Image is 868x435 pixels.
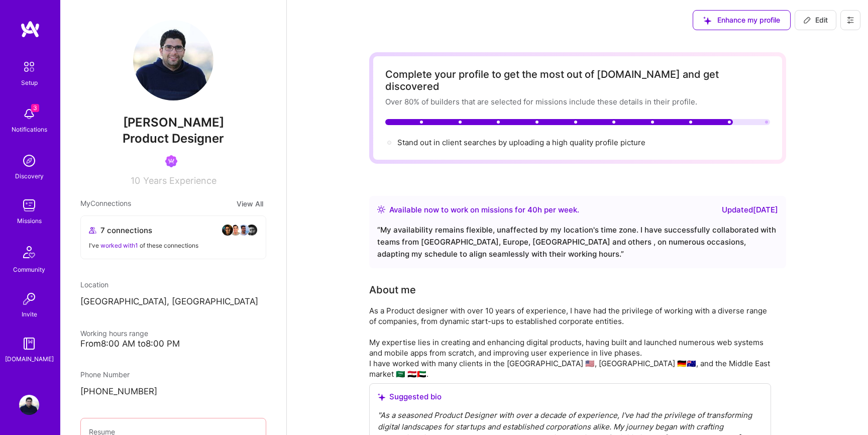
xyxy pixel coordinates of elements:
[89,240,258,251] div: I've of these connections
[19,151,39,171] img: discovery
[80,339,266,349] div: From 8:00 AM to 8:00 PM
[703,17,711,25] i: icon SuggestedTeams
[15,171,44,181] div: Discovery
[31,104,39,112] span: 3
[19,289,39,309] img: Invite
[100,225,152,236] span: 7 connections
[234,198,266,209] button: View All
[19,195,39,215] img: teamwork
[19,334,39,354] img: guide book
[385,68,770,92] div: Complete your profile to get the most out of [DOMAIN_NAME] and get discovered
[230,224,242,236] img: avatar
[143,175,216,186] span: Years Experience
[17,240,41,264] img: Community
[19,56,40,77] img: setup
[722,204,778,216] div: Updated [DATE]
[369,282,416,297] div: Tell us a little about yourself
[19,395,39,415] img: User Avatar
[246,224,258,236] img: avatar
[377,205,385,213] img: Availability
[527,205,537,214] span: 40
[21,77,38,88] div: Setup
[131,175,140,186] span: 10
[5,354,54,364] div: [DOMAIN_NAME]
[238,224,250,236] img: avatar
[13,264,45,275] div: Community
[369,305,771,379] div: As a Product designer with over 10 years of experience, I have had the privilege of working with ...
[378,393,385,401] i: icon SuggestedTeams
[17,215,42,226] div: Missions
[378,392,763,402] div: Suggested bio
[80,198,131,209] span: My Connections
[100,242,138,249] span: worked with 1
[222,224,234,236] img: avatar
[377,224,778,260] div: “ My availability remains flexible, unaffected by my location's time zone. I have successfully co...
[123,131,224,146] span: Product Designer
[80,296,266,308] p: [GEOGRAPHIC_DATA], [GEOGRAPHIC_DATA]
[20,20,40,38] img: logo
[12,124,47,135] div: Notifications
[19,104,39,124] img: bell
[397,137,645,148] div: Stand out in client searches by uploading a high quality profile picture
[22,309,37,319] div: Invite
[80,386,266,398] p: [PHONE_NUMBER]
[133,20,213,100] img: User Avatar
[165,155,177,167] img: Been on Mission
[389,204,579,216] div: Available now to work on missions for h per week .
[803,15,828,25] span: Edit
[89,227,96,234] i: icon Collaborator
[703,15,780,25] span: Enhance my profile
[80,370,130,379] span: Phone Number
[80,329,148,338] span: Working hours range
[385,96,770,107] div: Over 80% of builders that are selected for missions include these details in their profile.
[80,279,266,290] div: Location
[80,115,266,130] span: [PERSON_NAME]
[369,282,416,297] div: About me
